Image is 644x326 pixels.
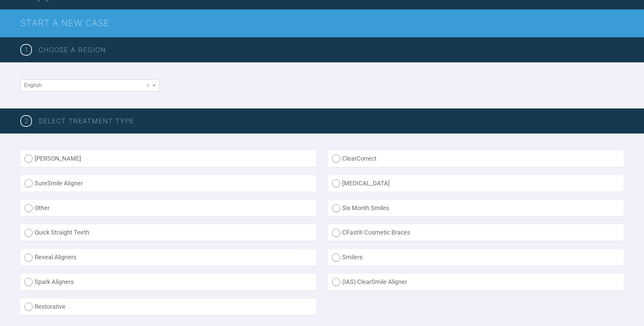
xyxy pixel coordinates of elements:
[328,200,624,217] label: Six Month Smiles
[39,44,624,55] h3: Choose a region
[328,274,624,290] label: (IAS) ClearSmile Aligner
[328,249,624,266] label: Smilers
[20,44,32,56] span: 1
[328,175,624,192] label: [MEDICAL_DATA]
[24,82,42,88] span: English
[20,249,316,266] label: Reveal Aligners
[20,16,624,30] h2: Start a New Case
[145,80,151,91] span: Clear value
[20,224,316,241] label: Quick Straight Teeth
[20,175,316,192] label: SureSmile Aligner
[146,82,149,88] span: ×
[20,299,316,315] label: Restorative
[20,274,316,290] label: Spark Aligners
[328,150,624,167] label: ClearCorrect
[328,224,624,241] label: CFast® Cosmetic Braces
[20,150,316,167] label: [PERSON_NAME]
[20,200,316,217] label: Other
[39,116,624,126] h3: SELECT TREATMENT TYPE
[20,115,32,127] span: 2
